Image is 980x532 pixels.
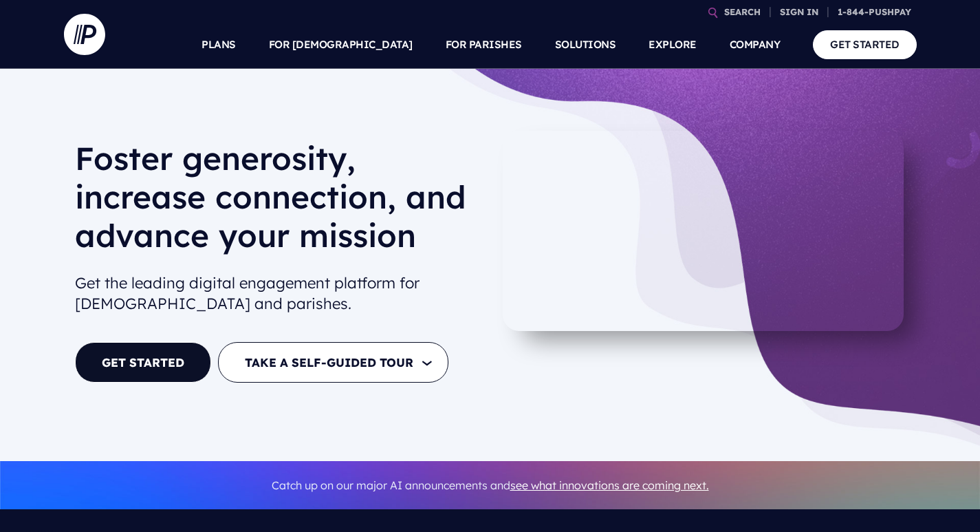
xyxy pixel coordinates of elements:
[218,342,448,383] button: TAKE A SELF-GUIDED TOUR
[446,21,522,69] a: FOR PARISHES
[75,342,211,383] a: GET STARTED
[269,21,413,69] a: FOR [DEMOGRAPHIC_DATA]
[75,470,906,501] p: Catch up on our major AI announcements and
[75,139,479,266] h1: Foster generosity, increase connection, and advance your mission
[555,21,616,69] a: SOLUTIONS
[730,21,781,69] a: COMPANY
[510,478,709,492] a: see what innovations are coming next.
[649,21,697,69] a: EXPLORE
[813,30,917,58] a: GET STARTED
[202,21,236,69] a: PLANS
[75,267,479,321] h2: Get the leading digital engagement platform for [DEMOGRAPHIC_DATA] and parishes.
